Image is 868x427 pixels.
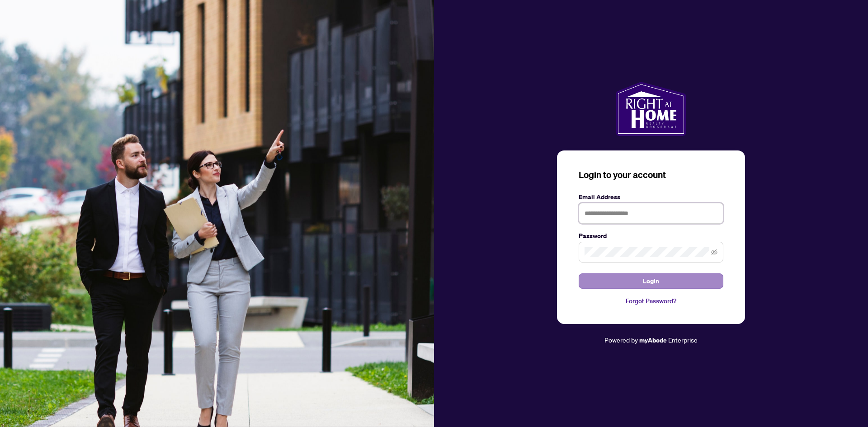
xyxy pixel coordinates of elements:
img: ma-logo [616,82,686,136]
span: Powered by [604,336,638,344]
a: myAbode [639,335,667,345]
span: eye-invisible [711,249,717,255]
button: Login [579,273,723,289]
label: Password [579,231,723,241]
span: Enterprise [668,336,698,344]
label: Email Address [579,192,723,202]
span: Login [643,274,659,288]
a: Forgot Password? [579,296,723,306]
h3: Login to your account [579,169,723,181]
